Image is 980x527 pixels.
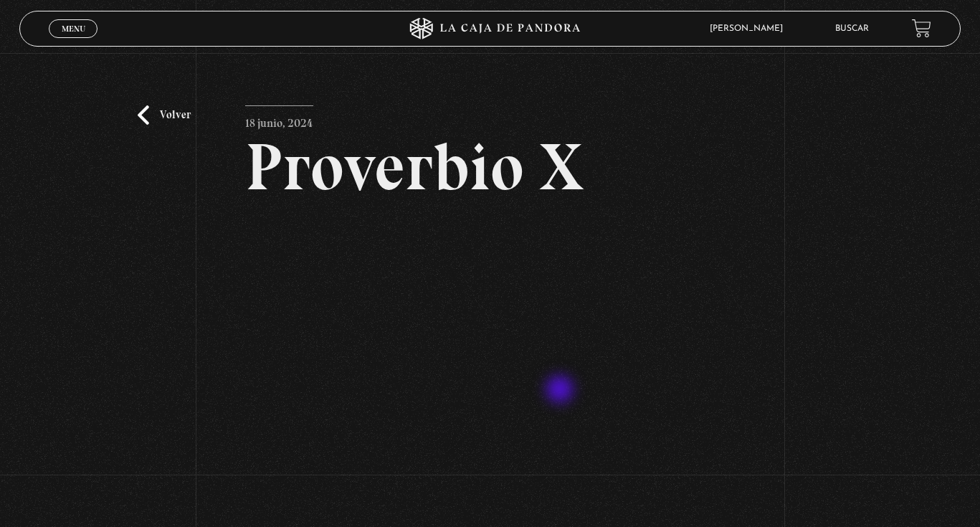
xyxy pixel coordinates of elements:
span: Cerrar [57,36,90,46]
span: Menu [62,24,85,33]
a: View your shopping cart [912,19,931,38]
a: Buscar [835,24,869,33]
p: 18 junio, 2024 [245,105,313,134]
a: Volver [138,105,191,125]
h2: Proverbio X [245,134,734,200]
span: [PERSON_NAME] [703,24,797,33]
